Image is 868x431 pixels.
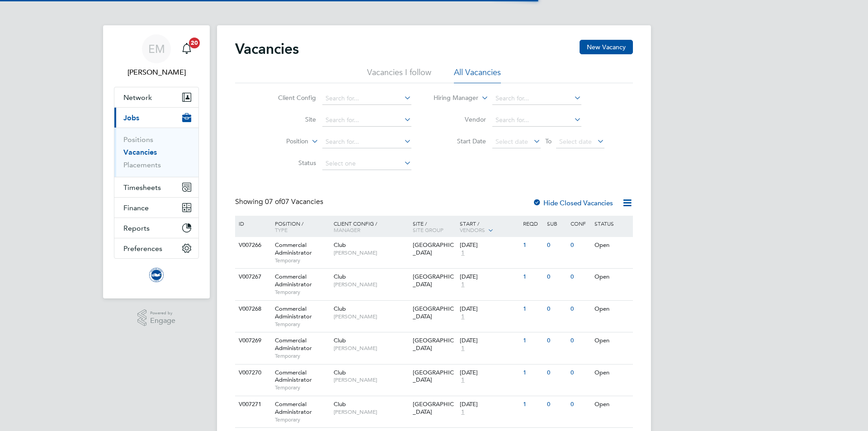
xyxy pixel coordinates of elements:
[150,317,175,325] span: Engage
[334,249,408,256] span: [PERSON_NAME]
[123,114,139,122] span: Jobs
[410,216,458,237] div: Site /
[460,376,466,384] span: 1
[114,218,198,238] button: Reports
[114,34,199,78] a: EM[PERSON_NAME]
[545,365,568,381] div: 0
[123,204,149,212] span: Finance
[426,94,478,103] label: Hiring Manager
[334,400,346,408] span: Club
[568,365,592,381] div: 0
[434,115,486,123] label: Vendor
[334,313,408,320] span: [PERSON_NAME]
[568,237,592,254] div: 0
[114,87,198,107] button: Network
[568,396,592,413] div: 0
[334,305,346,313] span: Club
[521,237,544,254] div: 1
[123,148,157,156] a: Vacancies
[454,67,501,83] li: All Vacancies
[460,273,519,281] div: [DATE]
[533,199,613,207] label: Hide Closed Vacancies
[275,321,329,328] span: Temporary
[264,94,316,102] label: Client Config
[322,114,411,127] input: Search for...
[334,336,346,344] span: Club
[103,25,210,298] nav: Main navigation
[264,159,316,167] label: Status
[460,242,519,249] div: [DATE]
[334,376,408,384] span: [PERSON_NAME]
[236,365,268,381] div: V007270
[265,197,323,206] span: 07 Vacancies
[148,43,165,55] span: EM
[413,369,454,384] span: [GEOGRAPHIC_DATA]
[460,249,466,257] span: 1
[568,332,592,349] div: 0
[545,237,568,254] div: 0
[123,224,150,232] span: Reports
[568,301,592,317] div: 0
[592,237,632,254] div: Open
[460,313,466,321] span: 1
[592,332,632,349] div: Open
[334,281,408,288] span: [PERSON_NAME]
[275,257,329,264] span: Temporary
[236,332,268,349] div: V007269
[322,92,411,105] input: Search for...
[334,273,346,280] span: Club
[460,345,466,352] span: 1
[275,289,329,296] span: Temporary
[275,273,312,288] span: Commercial Administrator
[580,40,633,54] button: New Vacancy
[458,216,521,238] div: Start /
[264,115,316,123] label: Site
[265,197,281,206] span: 07 of
[114,67,199,78] span: Edyta Marchant
[137,309,176,327] a: Powered byEngage
[114,177,198,197] button: Timesheets
[545,301,568,317] div: 0
[492,92,581,105] input: Search for...
[123,244,162,253] span: Preferences
[275,305,312,320] span: Commercial Administrator
[236,216,268,231] div: ID
[236,301,268,317] div: V007268
[236,269,268,285] div: V007267
[545,216,568,231] div: Sub
[545,332,568,349] div: 0
[149,268,164,282] img: brightonandhovealbion-logo-retina.png
[235,40,299,58] h2: Vacancies
[275,241,312,256] span: Commercial Administrator
[592,365,632,381] div: Open
[123,183,161,192] span: Timesheets
[114,108,198,128] button: Jobs
[334,408,408,416] span: [PERSON_NAME]
[275,226,288,233] span: Type
[322,136,411,148] input: Search for...
[322,157,411,170] input: Select one
[592,301,632,317] div: Open
[114,238,198,258] button: Preferences
[123,161,161,169] a: Placements
[235,197,325,207] div: Showing
[413,400,454,416] span: [GEOGRAPHIC_DATA]
[521,269,544,285] div: 1
[460,305,519,313] div: [DATE]
[434,137,486,145] label: Start Date
[334,369,346,376] span: Club
[275,352,329,360] span: Temporary
[334,345,408,352] span: [PERSON_NAME]
[331,216,410,237] div: Client Config /
[123,93,152,102] span: Network
[268,216,331,237] div: Position /
[460,226,485,233] span: Vendors
[460,369,519,377] div: [DATE]
[545,269,568,285] div: 0
[275,400,312,416] span: Commercial Administrator
[521,332,544,349] div: 1
[545,396,568,413] div: 0
[275,336,312,352] span: Commercial Administrator
[521,301,544,317] div: 1
[236,237,268,254] div: V007266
